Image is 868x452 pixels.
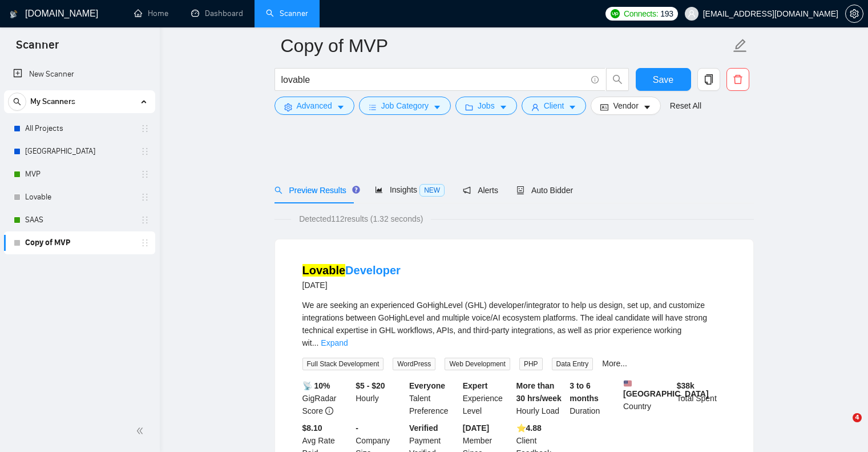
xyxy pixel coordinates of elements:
div: We are seeking an experienced GoHighLevel (GHL) developer/integrator to help us design, set up, a... [302,299,726,349]
span: Vendor [613,99,638,112]
span: user [531,103,539,111]
button: search [606,68,629,91]
b: $ 38k [677,381,695,390]
div: Duration [567,379,621,417]
a: LovableDeveloper [302,264,401,277]
mark: Lovable [302,264,346,277]
button: search [8,93,26,111]
span: WordPress [393,358,435,370]
div: Total Spent [675,379,728,417]
button: settingAdvancedcaret-down [274,97,354,115]
button: userClientcaret-down [522,97,587,115]
b: More than 30 hrs/week [516,381,562,403]
span: Jobs [478,99,495,112]
span: Insights [375,185,445,194]
a: setting [845,9,863,18]
img: logo [10,5,18,23]
a: [GEOGRAPHIC_DATA] [25,140,134,163]
b: $5 - $20 [356,381,385,390]
span: ... [312,338,319,347]
span: Save [653,73,673,87]
span: caret-down [499,103,507,111]
button: folderJobscaret-down [455,97,517,115]
button: setting [845,5,863,23]
button: delete [726,68,749,91]
span: delete [727,74,749,85]
span: holder [140,215,150,225]
a: Expand [321,338,348,347]
span: setting [846,9,863,18]
span: search [9,98,26,106]
li: New Scanner [4,63,155,86]
b: ⭐️ 4.88 [516,423,542,433]
a: Lovable [25,186,134,209]
a: MVP [25,163,134,186]
b: Everyone [409,381,445,390]
span: Connects: [624,7,658,20]
input: Search Freelance Jobs... [281,73,586,87]
a: SAAS [25,209,134,231]
span: holder [140,238,150,247]
span: Detected 112 results (1.32 seconds) [291,213,431,225]
div: Talent Preference [407,379,461,417]
span: folder [465,103,473,111]
b: $8.10 [302,423,322,433]
span: edit [733,38,748,53]
a: searchScanner [266,9,308,18]
span: Auto Bidder [516,186,573,195]
b: [DATE] [463,423,489,433]
button: Save [636,68,691,91]
span: holder [140,147,150,156]
span: Advanced [297,99,332,112]
span: robot [516,186,524,194]
span: Data Entry [552,358,594,370]
span: notification [463,186,471,194]
a: homeHome [134,9,168,18]
a: Copy of MVP [25,231,134,254]
span: copy [698,74,720,85]
div: Tooltip anchor [351,185,361,195]
span: My Scanners [30,90,75,113]
a: More... [602,359,627,368]
span: info-circle [325,407,333,415]
span: Web Development [445,358,510,370]
b: Verified [409,423,438,433]
span: info-circle [591,76,599,83]
a: Reset All [670,99,701,112]
span: caret-down [433,103,441,111]
span: Scanner [7,37,68,61]
span: 4 [853,413,862,422]
span: Full Stack Development [302,358,384,370]
span: Client [544,99,564,112]
span: caret-down [643,103,651,111]
div: Hourly Load [514,379,568,417]
input: Scanner name... [281,31,730,60]
div: GigRadar Score [300,379,354,417]
span: holder [140,193,150,202]
div: [DATE] [302,278,401,292]
span: idcard [600,103,608,111]
span: Alerts [463,186,498,195]
span: NEW [419,184,445,197]
span: 193 [660,7,673,20]
span: area-chart [375,186,383,194]
button: idcardVendorcaret-down [591,97,660,115]
span: double-left [136,425,147,437]
b: 📡 10% [302,381,330,390]
b: 3 to 6 months [570,381,599,403]
li: My Scanners [4,90,155,254]
b: [GEOGRAPHIC_DATA] [623,379,709,398]
img: 🇺🇸 [624,379,632,387]
b: Expert [463,381,488,390]
span: holder [140,124,150,133]
span: search [607,74,628,85]
div: Experience Level [461,379,514,417]
iframe: Intercom live chat [829,413,857,441]
span: caret-down [337,103,345,111]
span: bars [369,103,377,111]
span: search [274,186,282,194]
span: Preview Results [274,186,357,195]
span: caret-down [568,103,576,111]
span: We are seeking an experienced GoHighLevel (GHL) developer/integrator to help us design, set up, a... [302,301,707,347]
span: holder [140,170,150,179]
